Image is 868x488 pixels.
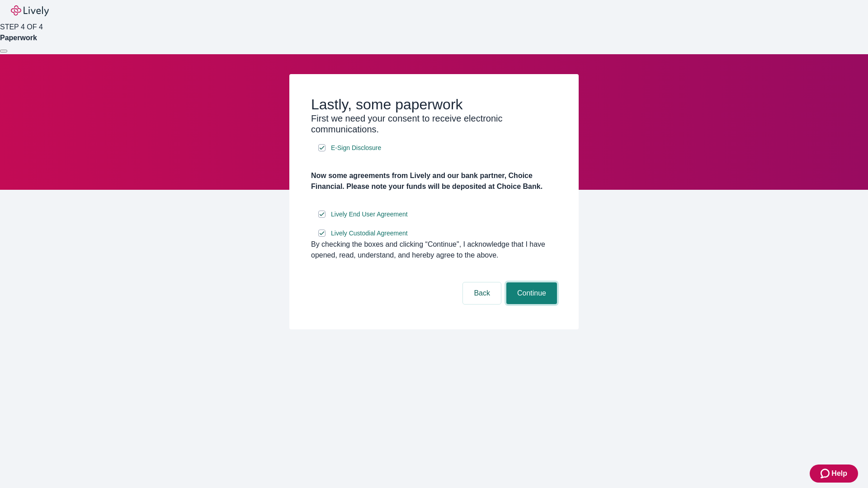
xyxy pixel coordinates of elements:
a: e-sign disclosure document [329,142,383,154]
span: E-Sign Disclosure [331,143,381,153]
button: Zendesk support iconHelp [810,465,858,483]
span: Lively Custodial Agreement [331,229,408,238]
img: Lively [11,5,49,16]
button: Back [463,282,501,304]
button: Continue [506,282,557,304]
span: Help [831,468,847,479]
a: e-sign disclosure document [329,209,410,220]
a: e-sign disclosure document [329,228,410,239]
svg: Zendesk support icon [821,468,831,479]
h4: Now some agreements from Lively and our bank partner, Choice Financial. Please note your funds wi... [311,170,557,192]
h3: First we need your consent to receive electronic communications. [311,113,557,135]
span: Lively End User Agreement [331,210,408,219]
h2: Lastly, some paperwork [311,96,557,113]
div: By checking the boxes and clicking “Continue", I acknowledge that I have opened, read, understand... [311,239,557,261]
